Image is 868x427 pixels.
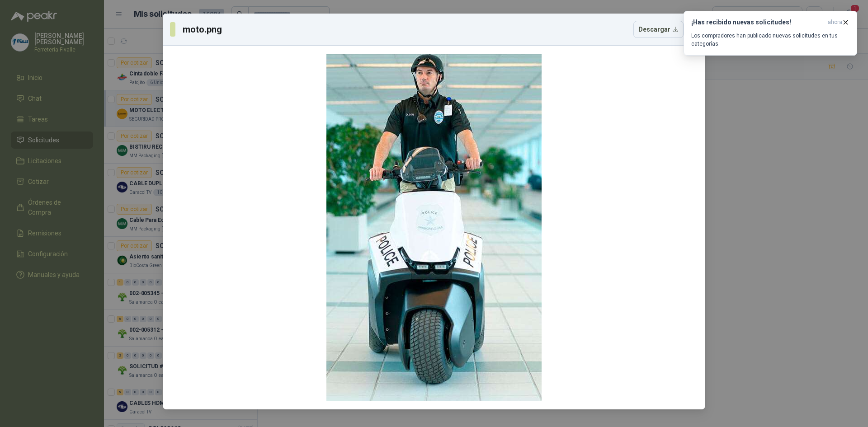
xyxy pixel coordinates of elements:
[691,19,824,26] h3: ¡Has recibido nuevas solicitudes!
[684,11,857,56] button: ¡Has recibido nuevas solicitudes!ahora Los compradores han publicado nuevas solicitudes en tus ca...
[183,23,224,36] h3: moto.png
[828,19,842,26] span: ahora
[691,32,849,48] p: Los compradores han publicado nuevas solicitudes en tus categorías.
[633,21,684,38] button: Descargar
